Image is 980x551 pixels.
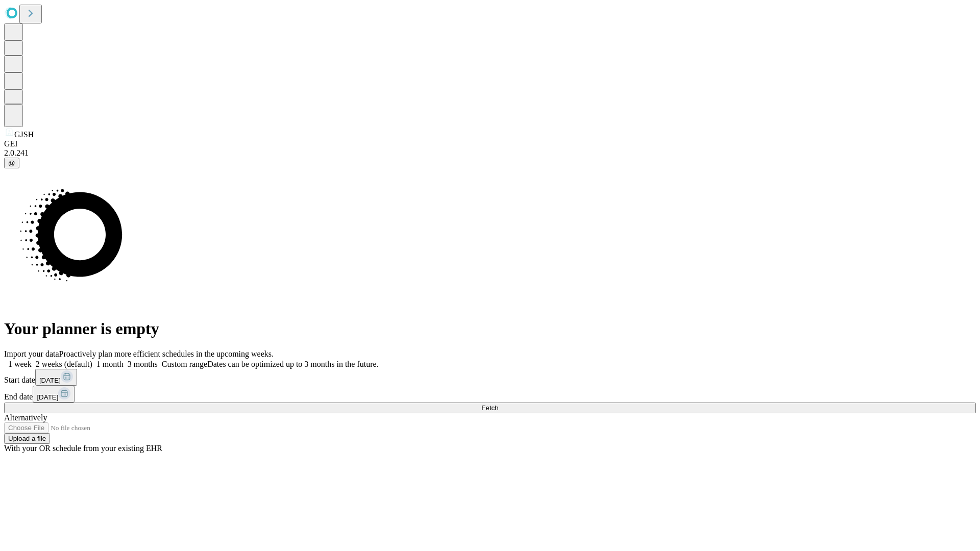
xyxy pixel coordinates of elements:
div: 2.0.241 [4,148,976,158]
span: Custom range [162,360,207,368]
span: Import your data [4,349,59,358]
span: Dates can be optimized up to 3 months in the future. [207,360,378,368]
span: Proactively plan more efficient schedules in the upcoming weeks. [59,349,274,358]
span: [DATE] [39,377,61,384]
span: 2 weeks (default) [36,360,92,368]
span: 1 month [96,360,124,368]
button: [DATE] [35,369,77,386]
button: @ [4,158,19,168]
span: Alternatively [4,413,47,422]
span: With your OR schedule from your existing EHR [4,444,162,453]
span: [DATE] [37,393,58,401]
div: Start date [4,369,976,386]
button: Fetch [4,403,976,413]
span: 1 week [8,360,32,368]
span: @ [8,159,15,167]
span: Fetch [481,404,498,412]
button: Upload a file [4,433,50,444]
span: 3 months [128,360,158,368]
button: [DATE] [33,386,75,403]
span: GJSH [14,130,34,139]
div: End date [4,386,976,403]
h1: Your planner is empty [4,319,976,338]
div: GEI [4,139,976,148]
